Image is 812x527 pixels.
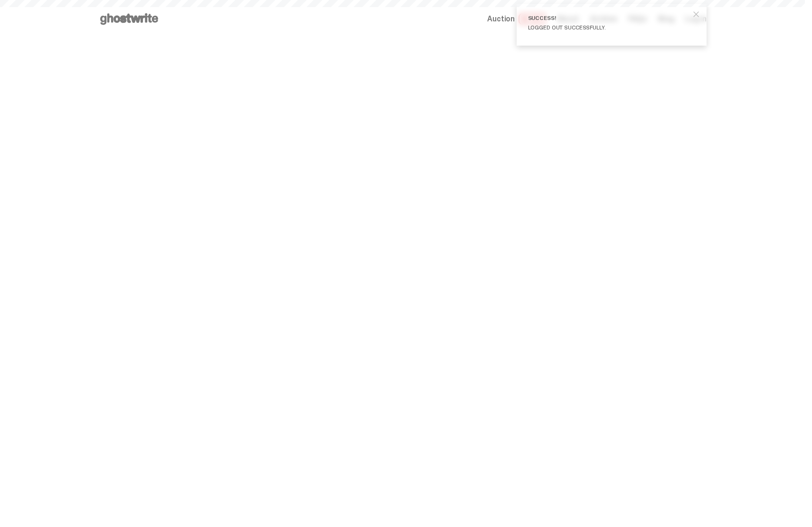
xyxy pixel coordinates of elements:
div: Success! [528,15,688,21]
button: close [688,6,705,23]
div: Logged out successfully. [528,25,688,30]
a: Auction LIVE [487,13,545,25]
span: Auction [487,15,515,23]
a: Log in [685,15,706,23]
